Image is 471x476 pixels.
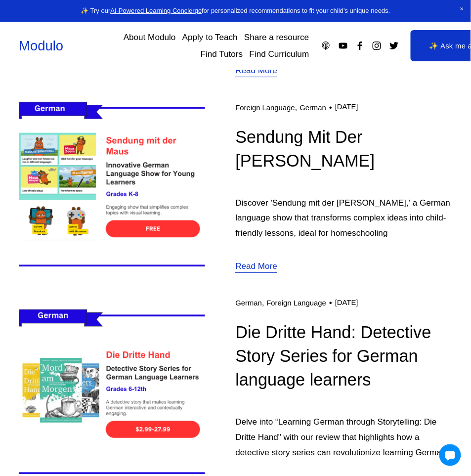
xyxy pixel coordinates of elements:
a: Twitter [389,41,399,51]
a: Sendung Mit Der [PERSON_NAME] [235,128,375,170]
a: YouTube [338,41,348,51]
a: Find Tutors [201,46,243,63]
p: Delve into “Learning German through Storytelling: Die Dritte Hand" with our review that highlight... [235,414,452,460]
a: Share a resource [244,29,309,45]
span: , [295,102,298,112]
a: About Modulo [124,29,176,45]
a: Read More [235,259,277,274]
a: Die Dritte Hand: Detective Story Series for German language learners [235,323,431,389]
img: Sendung Mit Der Maus [19,93,205,280]
a: Apply to Teach [182,29,238,45]
a: Instagram [372,41,382,51]
a: Read More [235,63,277,79]
a: Facebook [355,41,365,51]
time: [DATE] [335,103,358,112]
a: Foreign Language [235,104,295,112]
p: Discover 'Sendung mit der [PERSON_NAME],' a German language show that transforms complex ideas in... [235,195,452,241]
a: German [235,299,262,307]
a: AI-Powered Learning Concierge [110,7,202,14]
a: Find Curriculum [250,46,309,63]
a: German [300,104,327,112]
span: , [262,298,264,307]
a: Apple Podcasts [321,41,331,51]
a: Modulo [19,38,63,53]
a: Foreign Language [267,299,327,307]
time: [DATE] [335,299,358,307]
